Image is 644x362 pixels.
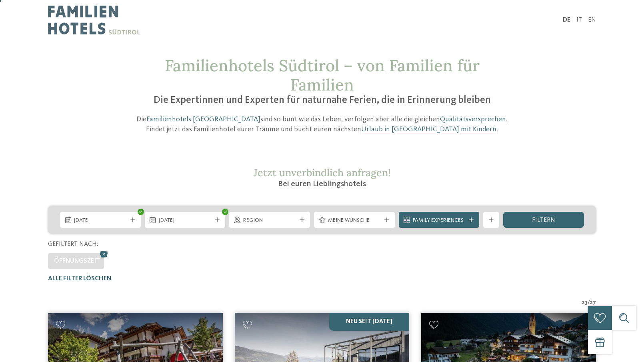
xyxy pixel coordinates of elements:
[278,180,366,188] span: Bei euren Lieblingshotels
[159,217,212,225] span: [DATE]
[48,276,112,282] span: Alle Filter löschen
[582,299,588,307] span: 23
[328,217,381,225] span: Meine Wünsche
[243,217,296,225] span: Region
[146,116,260,123] a: Familienhotels [GEOGRAPHIC_DATA]
[132,115,512,135] p: Die sind so bunt wie das Leben, verfolgen aber alle die gleichen . Findet jetzt das Familienhotel...
[590,299,596,307] span: 27
[154,95,491,105] span: Die Expertinnen und Experten für naturnahe Ferien, die in Erinnerung bleiben
[254,166,391,179] span: Jetzt unverbindlich anfragen!
[532,217,555,223] span: filtern
[48,241,98,247] span: Gefiltert nach:
[165,55,480,95] span: Familienhotels Südtirol – von Familien für Familien
[54,258,100,264] span: Öffnungszeit
[588,17,596,23] a: EN
[563,17,570,23] a: DE
[74,217,127,225] span: [DATE]
[361,126,496,133] a: Urlaub in [GEOGRAPHIC_DATA] mit Kindern
[413,217,466,225] span: Family Experiences
[588,299,590,307] span: /
[576,17,582,23] a: IT
[440,116,506,123] a: Qualitätsversprechen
